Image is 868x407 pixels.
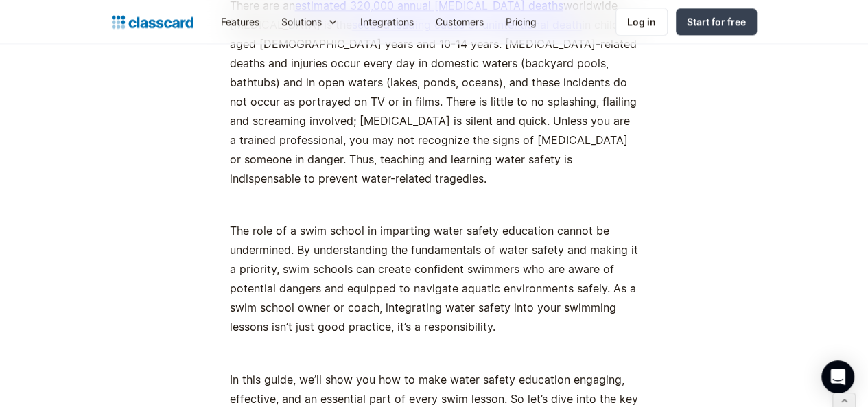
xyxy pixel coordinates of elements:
[281,14,322,29] div: Solutions
[627,14,656,29] div: Log in
[676,8,757,35] a: Start for free
[230,195,639,214] p: ‍
[112,12,193,32] a: home
[210,6,270,37] a: Features
[425,6,495,37] a: Customers
[615,8,668,36] a: Log in
[230,343,639,362] p: ‍
[495,6,548,37] a: Pricing
[349,6,425,37] a: Integrations
[687,14,746,29] div: Start for free
[821,360,854,393] div: Open Intercom Messenger
[230,221,639,336] p: The role of a swim school in imparting water safety education cannot be undermined. By understand...
[270,6,349,37] div: Solutions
